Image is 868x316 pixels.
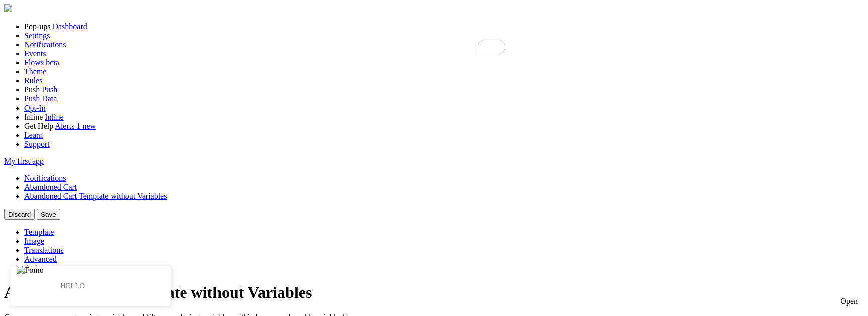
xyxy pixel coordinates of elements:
[24,113,43,121] span: Inline
[24,192,167,200] a: Abandoned Cart Template without Variables
[24,255,57,263] a: Advanced
[55,122,96,130] a: Alerts 1 new
[24,85,40,94] span: Push
[24,174,66,182] a: Notifications
[55,122,74,130] span: Alerts
[60,282,161,290] p: HELLO
[24,131,43,139] a: Learn
[24,264,49,272] a: Actions
[37,209,60,220] button: Save
[24,94,57,103] a: Push Data
[24,183,77,191] a: Abandoned Cart
[76,122,96,130] span: 1 new
[42,85,57,94] a: Push
[52,22,87,31] a: Dashboard
[24,228,54,236] a: Template
[24,246,64,254] a: Translations
[4,209,35,220] button: Discard
[46,58,59,67] span: beta
[24,49,46,58] a: Events
[24,58,44,67] span: Flows
[24,76,42,85] a: Rules
[4,283,864,302] h1: Abandoned Cart Template without Variables
[17,266,43,306] img: Fomo
[24,31,50,40] a: Settings
[45,113,63,121] a: Inline
[24,67,46,76] a: Theme
[24,122,53,130] span: Get Help
[24,58,59,67] a: Flows beta
[24,40,66,49] a: Notifications
[24,237,44,245] a: Image
[24,22,50,31] span: Pop-ups
[840,297,858,306] div: Open
[24,103,46,112] a: Opt-In
[24,140,50,148] a: Support
[4,4,12,12] img: fomo-relay-logo-orange.svg
[4,157,44,165] a: My first app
